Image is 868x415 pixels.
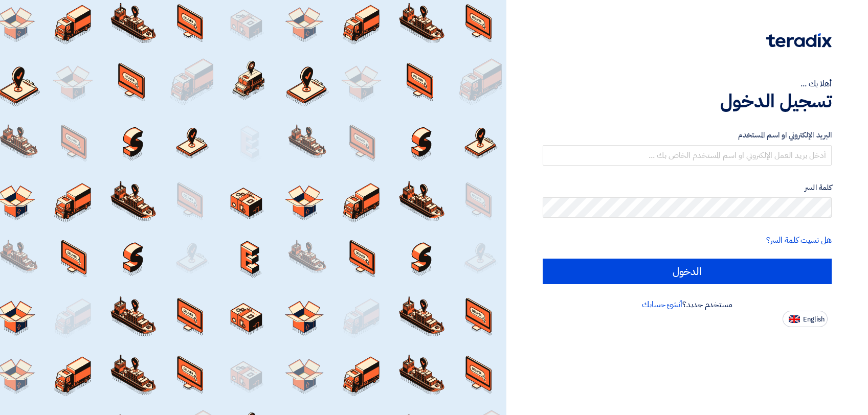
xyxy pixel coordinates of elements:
[543,78,832,90] div: أهلا بك ...
[543,182,832,194] label: كلمة السر
[543,259,832,284] input: الدخول
[789,315,800,323] img: en-US.png
[783,311,828,327] button: English
[766,33,832,48] img: Teradix logo
[543,145,832,166] input: أدخل بريد العمل الإلكتروني او اسم المستخدم الخاص بك ...
[642,298,682,311] a: أنشئ حسابك
[766,234,832,246] a: هل نسيت كلمة السر؟
[543,129,832,141] label: البريد الإلكتروني او اسم المستخدم
[543,90,832,112] h1: تسجيل الدخول
[543,298,832,311] div: مستخدم جديد؟
[803,316,825,323] span: English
